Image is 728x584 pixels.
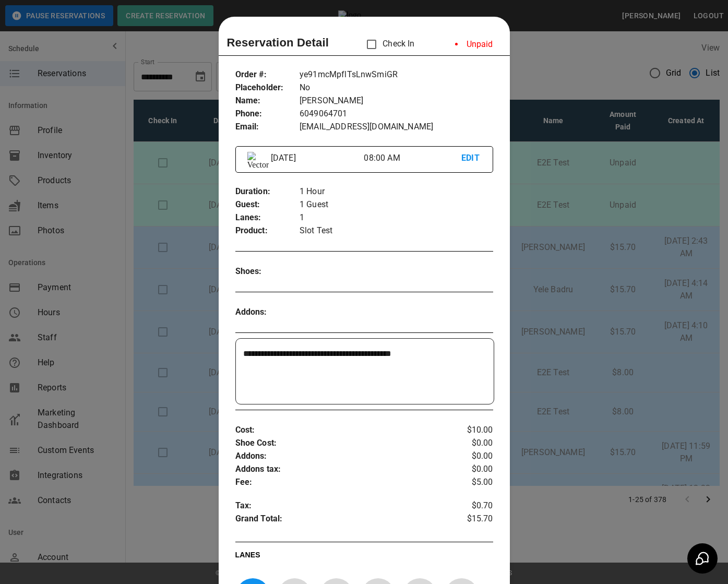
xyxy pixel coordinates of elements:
p: ye91mcMpflTsLnwSmiGR [300,68,493,81]
p: Tax : [235,499,450,513]
p: Order # : [235,68,300,81]
p: $10.00 [450,424,493,437]
p: LANES [235,550,493,564]
p: Placeholder : [235,81,300,94]
p: $15.70 [450,513,493,528]
p: Shoes : [235,265,300,278]
p: Grand Total : [235,513,450,528]
p: Addons tax : [235,463,450,476]
p: $0.70 [450,499,493,513]
p: 1 [300,211,493,224]
p: Name : [235,94,300,108]
p: [PERSON_NAME] [300,94,493,108]
p: $0.00 [450,437,493,450]
p: Duration : [235,185,300,198]
p: Guest : [235,198,300,211]
p: Fee : [235,476,450,489]
p: Phone : [235,108,300,121]
p: 6049064701 [300,108,493,121]
p: [DATE] [267,152,364,164]
p: Lanes : [235,211,300,224]
p: 08:00 AM [364,152,461,164]
p: Shoe Cost : [235,437,450,450]
p: Addons : [235,306,300,319]
p: $0.00 [450,463,493,476]
p: 1 Guest [300,198,493,211]
img: Vector [247,152,269,170]
li: Unpaid [447,34,502,55]
p: $0.00 [450,450,493,463]
p: Reservation Detail [227,34,329,51]
p: Product : [235,224,300,237]
p: 1 Hour [300,185,493,198]
p: $5.00 [450,476,493,489]
p: EDIT [461,152,481,165]
p: Slot Test [300,224,493,237]
p: [EMAIL_ADDRESS][DOMAIN_NAME] [300,121,493,134]
p: Check In [361,33,414,55]
p: Addons : [235,450,450,463]
p: Email : [235,121,300,134]
p: No [300,81,493,94]
p: Cost : [235,424,450,437]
